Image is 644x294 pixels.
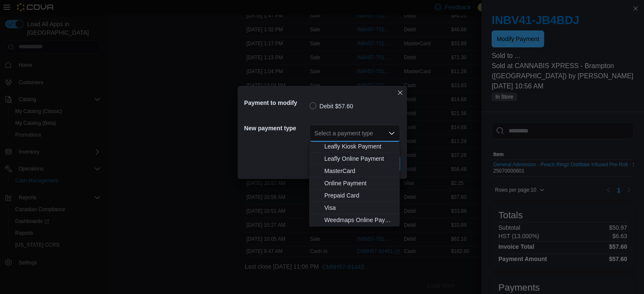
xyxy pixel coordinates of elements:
button: Weedmaps Online Payment [309,214,400,226]
span: Leafly Online Payment [324,154,395,163]
button: Visa [309,202,400,214]
span: Online Payment [324,179,395,187]
button: Online Payment [309,177,400,190]
span: MasterCard [324,167,395,175]
button: Leafly Online Payment [309,153,400,165]
button: Prepaid Card [309,190,400,202]
span: Visa [324,203,395,212]
input: Accessible screen reader label [315,128,315,138]
h5: New payment type [244,120,308,137]
button: Closes this modal window [395,88,405,98]
button: Leafly Kiosk Payment [309,140,400,153]
span: Weedmaps Online Payment [324,216,395,224]
button: Close list of options [388,130,395,137]
label: Debit $57.60 [310,101,353,111]
span: Prepaid Card [324,191,395,200]
h5: Payment to modify [244,94,308,111]
span: Leafly Kiosk Payment [324,142,395,151]
button: MasterCard [309,165,400,177]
